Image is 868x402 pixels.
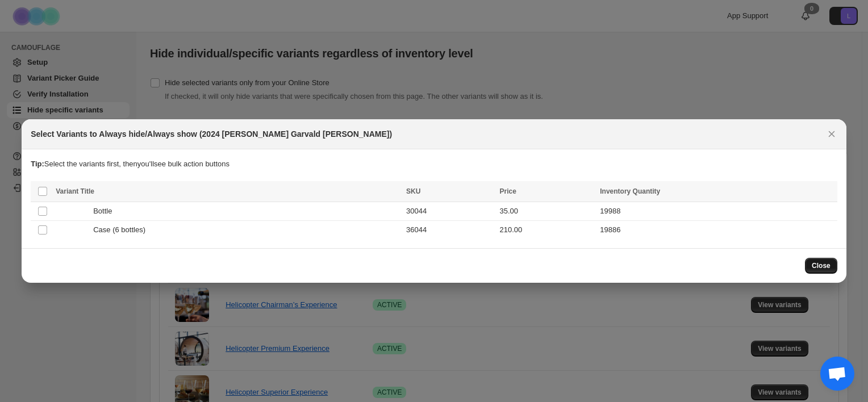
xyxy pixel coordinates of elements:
[805,258,837,274] button: Close
[56,187,94,195] span: Variant Title
[824,126,840,142] button: Close
[31,160,44,168] strong: Tip:
[812,261,831,270] span: Close
[820,357,854,391] a: Open chat
[496,221,596,240] td: 210.00
[600,187,660,195] span: Inventory Quantity
[403,221,496,240] td: 36044
[596,202,837,221] td: 19988
[31,128,392,140] h2: Select Variants to Always hide/Always show (2024 [PERSON_NAME] Garvald [PERSON_NAME])
[496,202,596,221] td: 35.00
[403,202,496,221] td: 30044
[596,221,837,240] td: 19886
[31,158,837,170] p: Select the variants first, then you'll see bulk action buttons
[499,187,516,195] span: Price
[93,224,152,236] span: Case (6 bottles)
[406,187,420,195] span: SKU
[93,206,118,217] span: Bottle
